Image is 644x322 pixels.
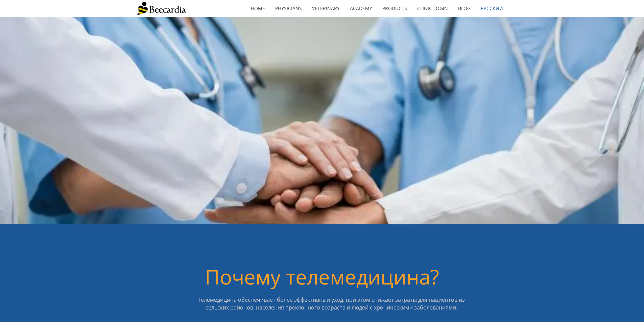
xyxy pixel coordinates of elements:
a: Products [377,1,412,16]
a: home [246,1,270,16]
a: Academy [345,1,377,16]
span: Почему телемедицина? [205,263,439,291]
img: Beecardia [136,2,186,15]
a: Physicians [270,1,307,16]
a: Clinic Login [412,1,453,16]
a: Veterinary [307,1,345,16]
a: Русский [476,1,508,16]
span: Телемедицина обеспечивает более эффективный уход, при этом снижает затраты для пациентов из [198,296,465,303]
span: сельских районов, населения преклонного возраста и людей с хроническими заболеваниями. [206,304,457,311]
a: Blog [453,1,476,16]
